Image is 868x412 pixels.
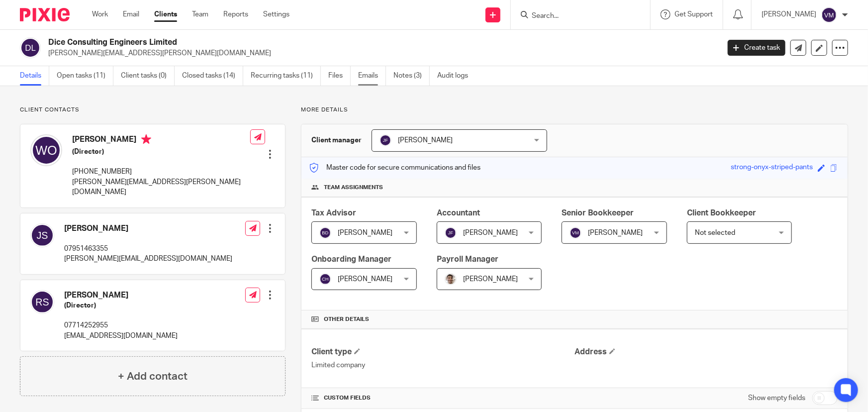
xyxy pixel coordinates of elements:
img: svg%3E [20,37,41,58]
img: svg%3E [319,273,331,285]
a: Open tasks (11) [57,66,113,86]
span: Client Bookkeeper [687,209,756,217]
span: Onboarding Manager [311,255,391,263]
h4: [PERSON_NAME] [72,134,250,147]
h3: Client manager [311,135,362,145]
img: Pixie [20,8,70,21]
a: Closed tasks (14) [182,66,243,86]
span: Tax Advisor [311,209,356,217]
p: [PHONE_NUMBER] [72,167,250,177]
span: [PERSON_NAME] [588,229,643,236]
a: Client tasks (0) [121,66,175,86]
a: Email [123,9,139,19]
i: Primary [141,134,151,144]
p: [PERSON_NAME][EMAIL_ADDRESS][PERSON_NAME][DOMAIN_NAME] [72,177,250,198]
p: 07951463355 [64,244,232,254]
img: svg%3E [30,290,54,314]
img: svg%3E [30,223,54,247]
span: Not selected [695,229,735,236]
p: [PERSON_NAME][EMAIL_ADDRESS][PERSON_NAME][DOMAIN_NAME] [48,48,713,58]
span: [PERSON_NAME] [398,137,453,144]
img: svg%3E [821,7,837,23]
p: Client contacts [20,106,286,114]
h4: Address [575,347,838,357]
h4: [PERSON_NAME] [64,290,178,301]
p: Limited company [311,360,575,370]
p: Master code for secure communications and files [309,163,481,173]
h2: Dice Consulting Engineers Limited [48,37,580,48]
h4: [PERSON_NAME] [64,223,232,234]
a: Emails [358,66,386,86]
a: Team [192,9,208,19]
img: PXL_20240409_141816916.jpg [445,273,457,285]
img: svg%3E [570,227,581,239]
img: svg%3E [380,134,391,146]
p: [PERSON_NAME] [762,9,816,19]
a: Work [92,9,108,19]
p: More details [301,106,848,114]
a: Reports [223,9,248,19]
span: Team assignments [324,184,383,192]
span: [PERSON_NAME] [463,229,518,236]
span: Get Support [675,11,713,18]
label: Show empty fields [748,393,805,403]
span: Other details [324,315,369,323]
a: Settings [263,9,289,19]
h4: + Add contact [118,369,188,384]
h4: Client type [311,347,575,357]
span: Payroll Manager [437,255,498,263]
span: [PERSON_NAME] [463,276,518,283]
span: [PERSON_NAME] [338,229,392,236]
input: Search [531,12,620,21]
span: Accountant [437,209,480,217]
div: strong-onyx-striped-pants [731,162,813,174]
p: 07714252955 [64,320,178,330]
img: svg%3E [319,227,331,239]
a: Notes (3) [393,66,430,86]
span: Senior Bookkeeper [562,209,634,217]
p: [EMAIL_ADDRESS][DOMAIN_NAME] [64,331,178,341]
p: [PERSON_NAME][EMAIL_ADDRESS][DOMAIN_NAME] [64,254,232,264]
a: Audit logs [437,66,476,86]
a: Create task [728,40,785,56]
h5: (Director) [64,301,178,310]
a: Details [20,66,49,86]
h4: CUSTOM FIELDS [311,394,575,402]
span: [PERSON_NAME] [338,276,392,283]
a: Clients [154,9,177,19]
img: svg%3E [445,227,457,239]
a: Recurring tasks (11) [251,66,321,86]
h5: (Director) [72,147,250,157]
img: svg%3E [30,134,62,166]
a: Files [328,66,351,86]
